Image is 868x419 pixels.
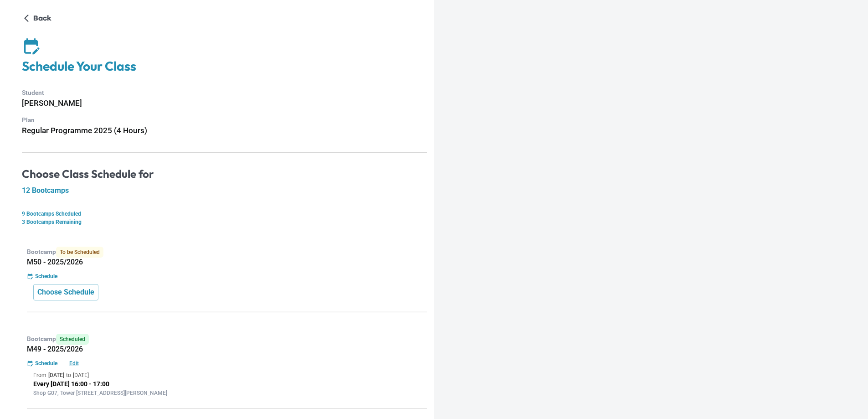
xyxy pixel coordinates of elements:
p: Bootcamp [27,247,427,258]
span: Scheduled [56,334,89,345]
p: Schedule [35,359,57,367]
p: Shop G07, Tower [STREET_ADDRESS][PERSON_NAME] [33,389,421,397]
p: to [66,371,71,379]
p: Choose Schedule [37,287,94,298]
h4: Schedule Your Class [22,58,427,74]
button: Edit [59,359,88,367]
h5: M49 - 2025/2026 [27,345,427,354]
button: Choose Schedule [33,284,98,300]
p: Student [22,88,427,98]
h6: [PERSON_NAME] [22,97,427,109]
h5: M50 - 2025/2026 [27,258,427,267]
p: Back [33,13,51,24]
span: To be Scheduled [56,247,103,258]
p: Every [DATE] 16:00 - 17:00 [33,379,421,389]
p: Plan [22,115,427,125]
p: Bootcamp [27,334,427,345]
h5: 12 Bootcamps [22,186,427,195]
p: [DATE] [48,371,64,379]
button: Back [22,11,55,26]
h4: Choose Class Schedule for [22,167,427,181]
h6: Regular Programme 2025 (4 Hours) [22,124,427,137]
p: [DATE] [73,371,89,379]
p: From [33,371,46,379]
p: Schedule [35,272,57,280]
p: 9 Bootcamps Scheduled [22,210,427,218]
p: 3 Bootcamps Remaining [22,218,427,226]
